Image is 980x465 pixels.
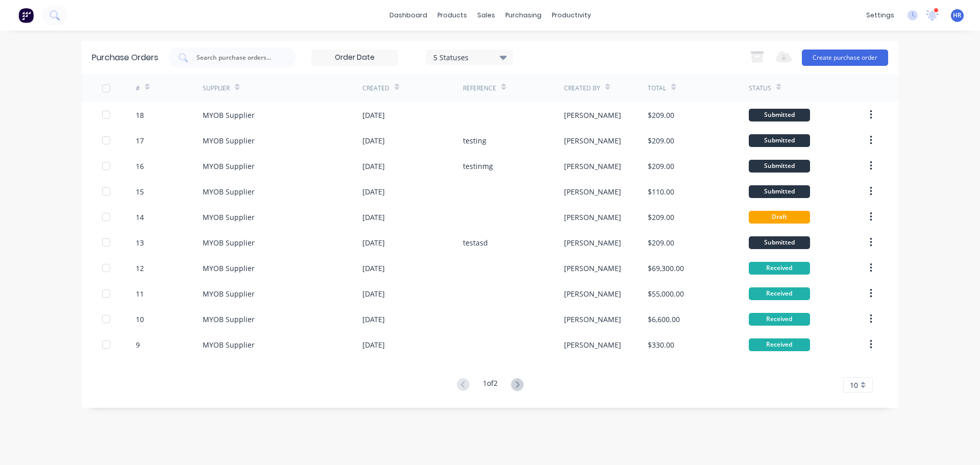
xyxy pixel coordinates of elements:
[136,161,144,172] div: 16
[850,380,858,390] span: 10
[648,212,674,223] div: $209.00
[195,53,280,63] input: Search purchase orders...
[203,186,255,197] div: MYOB Supplier
[564,135,621,146] div: [PERSON_NAME]
[749,313,810,326] div: Received
[749,236,810,249] div: Submitted
[483,378,498,393] div: 1 of 2
[547,8,596,23] div: productivity
[564,161,621,172] div: [PERSON_NAME]
[648,339,674,350] div: $330.00
[564,186,621,197] div: [PERSON_NAME]
[362,212,385,223] div: [DATE]
[312,50,398,65] input: Order Date
[648,84,666,93] div: Total
[749,160,810,173] div: Submitted
[648,186,674,197] div: $110.00
[362,84,389,93] div: Created
[136,135,144,146] div: 17
[362,186,385,197] div: [DATE]
[18,8,34,23] img: Factory
[362,314,385,325] div: [DATE]
[362,237,385,248] div: [DATE]
[203,135,255,146] div: MYOB Supplier
[362,135,385,146] div: [DATE]
[749,287,810,300] div: Received
[136,212,144,223] div: 14
[463,161,493,172] div: testinmg
[564,212,621,223] div: [PERSON_NAME]
[362,339,385,350] div: [DATE]
[749,134,810,147] div: Submitted
[564,339,621,350] div: [PERSON_NAME]
[362,110,385,120] div: [DATE]
[362,263,385,274] div: [DATE]
[136,263,144,274] div: 12
[463,135,486,146] div: testing
[564,263,621,274] div: [PERSON_NAME]
[648,314,680,325] div: $6,600.00
[136,186,144,197] div: 15
[203,84,230,93] div: Supplier
[648,288,684,299] div: $55,000.00
[136,110,144,120] div: 18
[749,262,810,275] div: Received
[564,288,621,299] div: [PERSON_NAME]
[749,211,810,224] div: Draft
[564,84,600,93] div: Created By
[648,135,674,146] div: $209.00
[92,52,158,64] div: Purchase Orders
[749,185,810,198] div: Submitted
[203,110,255,120] div: MYOB Supplier
[384,8,432,23] a: dashboard
[203,314,255,325] div: MYOB Supplier
[749,338,810,351] div: Received
[203,161,255,172] div: MYOB Supplier
[861,8,899,23] div: settings
[136,314,144,325] div: 10
[203,263,255,274] div: MYOB Supplier
[203,237,255,248] div: MYOB Supplier
[648,110,674,120] div: $209.00
[749,84,771,93] div: Status
[802,50,888,66] button: Create purchase order
[136,237,144,248] div: 13
[136,339,140,350] div: 9
[362,288,385,299] div: [DATE]
[433,52,506,62] div: 5 Statuses
[749,109,810,121] div: Submitted
[564,314,621,325] div: [PERSON_NAME]
[136,84,140,93] div: #
[564,237,621,248] div: [PERSON_NAME]
[648,237,674,248] div: $209.00
[432,8,472,23] div: products
[500,8,547,23] div: purchasing
[203,339,255,350] div: MYOB Supplier
[472,8,500,23] div: sales
[648,161,674,172] div: $209.00
[953,11,962,20] span: HR
[564,110,621,120] div: [PERSON_NAME]
[136,288,144,299] div: 11
[203,288,255,299] div: MYOB Supplier
[463,237,488,248] div: testasd
[362,161,385,172] div: [DATE]
[463,84,496,93] div: Reference
[203,212,255,223] div: MYOB Supplier
[648,263,684,274] div: $69,300.00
